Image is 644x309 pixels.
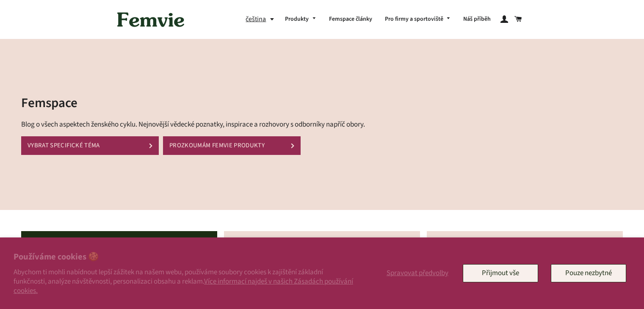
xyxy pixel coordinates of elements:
[385,264,450,282] button: Spravovat předvolby
[14,251,354,263] h2: Používáme cookies 🍪
[21,119,375,130] p: Blog o všech aspektech ženského cyklu. Nejnovější vědecké poznatky, inspirace a rozhovory s odbor...
[379,8,457,30] a: Pro firmy a sportoviště
[14,268,354,295] p: Abychom ti mohli nabídnout lepší zážitek na našem webu, používáme soubory cookies k zajištění zák...
[279,8,323,30] a: Produkty
[246,14,279,25] button: čeština
[14,276,353,296] a: Více informací najdeš v našich Zásadách používání cookies.
[463,264,538,282] button: Přijmout vše
[387,268,448,278] span: Spravovat předvolby
[323,8,379,30] a: Femspace články
[21,136,159,154] a: VYBRAT SPECIFICKÉ TÉMA
[457,8,497,30] a: Náš příběh
[163,136,301,154] a: PROZKOUMÁM FEMVIE PRODUKTY
[113,6,189,33] img: Femvie
[551,264,626,282] button: Pouze nezbytné
[21,94,375,112] h2: Femspace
